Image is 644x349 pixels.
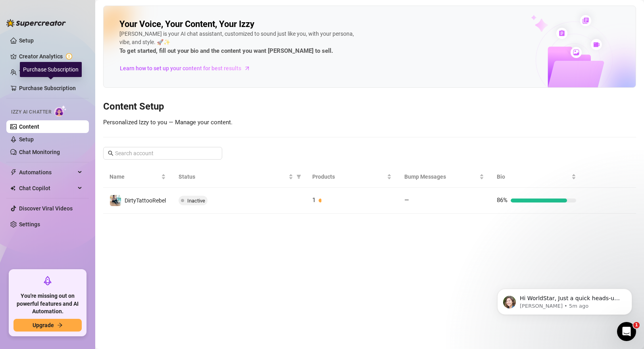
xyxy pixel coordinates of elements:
th: Status [172,166,306,188]
a: Discover Viral Videos [19,205,73,212]
span: 1 [633,322,640,328]
span: 86% [497,197,508,204]
span: Automations [19,166,75,179]
span: — [404,197,409,204]
a: Purchase Subscription [19,82,83,94]
span: You're missing out on powerful features and AI Automation. [13,292,82,316]
img: DirtyTattooRebel [110,195,121,206]
a: Learn how to set up your content for best results [119,62,256,75]
iframe: Intercom live chat [617,322,636,341]
strong: To get started, fill out your bio and the content you want [PERSON_NAME] to sell. [119,47,333,54]
span: Bio [497,172,570,181]
span: filter [296,174,301,179]
img: AI Chatter [54,105,67,117]
span: arrow-right [57,322,63,328]
span: Upgrade [33,322,54,328]
a: Chat Monitoring [19,149,60,155]
iframe: Intercom notifications message [485,272,644,328]
h3: Content Setup [103,100,636,113]
span: filter [295,171,303,183]
span: Status [179,172,287,181]
span: thunderbolt [10,169,17,175]
span: Chat Copilot [19,182,75,195]
a: Content [19,123,39,130]
img: ai-chatter-content-library-cLFOSyPT.png [513,6,636,87]
span: Personalized Izzy to you — Manage your content. [103,119,233,126]
h2: Your Voice, Your Content, Your Izzy [119,19,254,30]
span: rocket [43,276,52,285]
span: search [108,150,113,156]
a: Creator Analytics exclamation-circle [19,50,83,63]
input: Search account [115,149,211,158]
th: Products [306,166,398,188]
th: Bio [490,166,582,188]
a: Settings [19,221,40,228]
span: Learn how to set up your content for best results [120,64,241,73]
span: DirtyTattooRebel [125,197,166,204]
span: Bump Messages [404,172,477,181]
span: Name [110,172,160,181]
img: logo-BBDzfeDw.svg [6,19,66,27]
span: Products [312,172,385,181]
span: 1 [312,197,315,204]
img: Chat Copilot [10,185,15,191]
a: Setup [19,37,34,44]
span: arrow-right [243,64,251,72]
a: Setup [19,136,34,143]
div: Purchase Subscription [20,62,82,77]
a: Team Analytics [19,69,58,75]
span: Inactive [187,198,205,204]
button: Upgradearrow-right [13,319,82,332]
div: [PERSON_NAME] is your AI chat assistant, customized to sound just like you, with your persona, vi... [119,30,358,56]
th: Name [103,166,172,188]
span: Izzy AI Chatter [11,108,51,116]
th: Bump Messages [398,166,490,188]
